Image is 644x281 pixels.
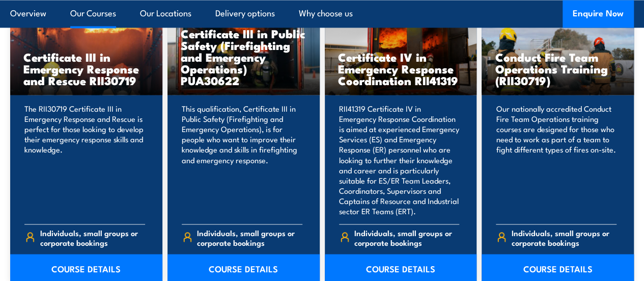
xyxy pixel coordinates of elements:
h3: Certificate III in Emergency Response and Rescue RII30719 [23,51,149,86]
span: Individuals, small groups or corporate bookings [354,227,459,247]
p: This qualification, Certificate III in Public Safety (Firefighting and Emergency Operations), is ... [182,104,302,216]
p: RII41319 Certificate IV in Emergency Response Coordination is aimed at experienced Emergency Serv... [339,104,460,216]
h3: Conduct Fire Team Operations Training (RII30719) [495,51,621,86]
span: Individuals, small groups or corporate bookings [40,227,145,247]
h3: Certificate III in Public Safety (Firefighting and Emergency Operations) PUA30622 [181,28,306,86]
span: Individuals, small groups or corporate bookings [197,227,302,247]
p: Our nationally accredited Conduct Fire Team Operations training courses are designed for those wh... [496,104,617,216]
p: The RII30719 Certificate III in Emergency Response and Rescue is perfect for those looking to dev... [24,104,145,216]
span: Individuals, small groups or corporate bookings [512,227,617,247]
h3: Certificate IV in Emergency Response Coordination RII41319 [338,51,464,86]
